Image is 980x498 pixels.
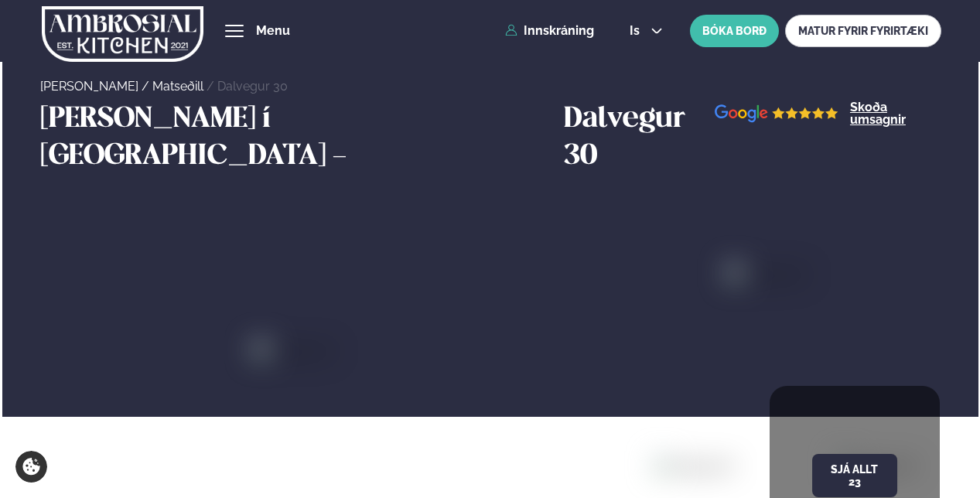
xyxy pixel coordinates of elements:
[812,454,897,497] button: Sjá allt 23
[630,25,644,37] span: is
[142,79,152,94] span: /
[207,79,217,94] span: /
[617,25,675,37] button: is
[152,79,203,94] a: Matseðill
[850,101,940,126] a: Skoða umsagnir
[42,2,203,66] img: logo
[715,104,838,124] img: image alt
[505,24,594,38] a: Innskráning
[564,101,715,176] h3: Dalvegur 30
[40,79,138,94] a: [PERSON_NAME]
[690,15,779,47] button: BÓKA BORÐ
[15,451,47,483] a: Cookie settings
[785,15,941,47] a: MATUR FYRIR FYRIRTÆKI
[40,101,556,176] h3: [PERSON_NAME] í [GEOGRAPHIC_DATA] -
[225,22,244,40] button: hamburger
[217,79,288,94] a: Dalvegur 30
